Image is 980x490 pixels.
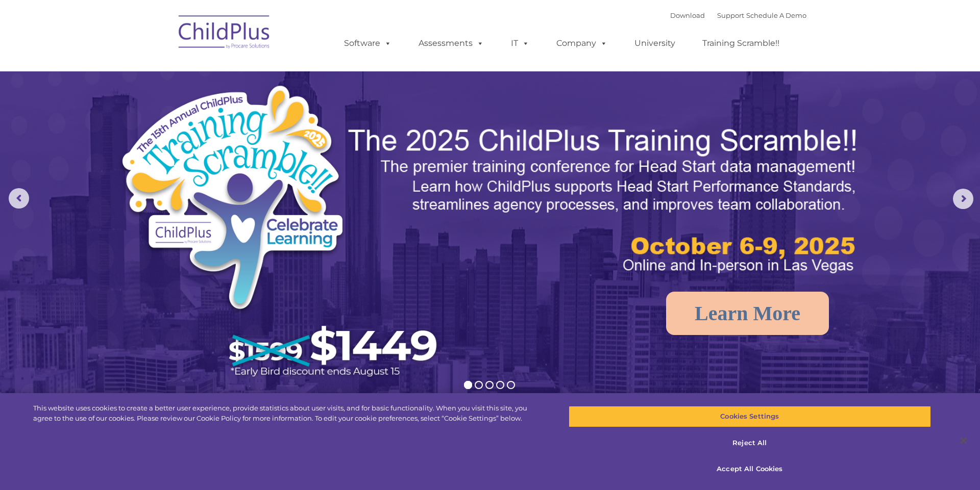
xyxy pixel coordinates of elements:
a: Software [334,33,402,54]
a: University [624,33,685,54]
a: Download [670,11,705,19]
a: Support [717,11,744,19]
a: Learn More [666,292,829,335]
a: Schedule A Demo [746,11,806,19]
a: Assessments [408,33,494,54]
font: | [670,11,806,19]
img: ChildPlus by Procare Solutions [174,8,276,59]
a: Company [546,33,618,54]
button: Cookies Settings [569,406,931,427]
div: This website uses cookies to create a better user experience, provide statistics about user visit... [33,403,539,423]
button: Close [952,429,975,452]
a: IT [501,33,540,54]
a: Training Scramble!! [692,33,790,54]
button: Reject All [569,432,931,454]
button: Accept All Cookies [569,458,931,480]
